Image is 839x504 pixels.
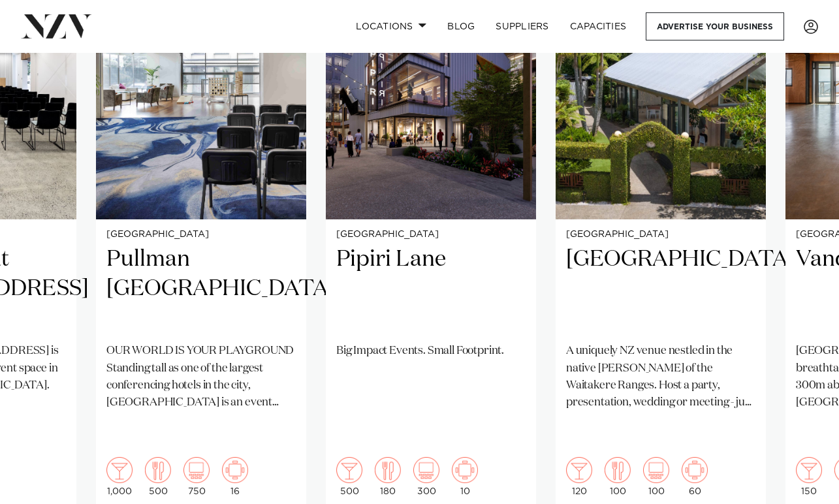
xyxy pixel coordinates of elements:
img: dining.png [145,457,171,483]
div: 500 [145,457,171,496]
img: cocktail.png [106,457,133,483]
div: 150 [796,457,822,496]
p: A uniquely NZ venue nestled in the native [PERSON_NAME] of the Waitakere Ranges. Host a party, pr... [566,343,755,411]
div: 180 [375,457,401,496]
a: Locations [345,12,437,40]
small: [GEOGRAPHIC_DATA] [566,230,755,240]
img: meeting.png [682,457,708,483]
div: 10 [452,457,478,496]
img: theatre.png [643,457,669,483]
div: 120 [566,457,592,496]
img: meeting.png [452,457,478,483]
a: Capacities [560,12,637,40]
small: [GEOGRAPHIC_DATA] [336,230,526,240]
h2: [GEOGRAPHIC_DATA] [566,245,755,333]
img: cocktail.png [566,457,592,483]
div: 750 [183,457,210,496]
div: 300 [413,457,439,496]
a: Advertise your business [646,12,784,40]
div: 16 [222,457,248,496]
div: 100 [605,457,631,496]
div: 60 [682,457,708,496]
img: cocktail.png [796,457,822,483]
div: 1,000 [106,457,133,496]
img: meeting.png [222,457,248,483]
img: dining.png [605,457,631,483]
img: cocktail.png [336,457,362,483]
h2: Pullman [GEOGRAPHIC_DATA] [106,245,296,333]
p: OUR WORLD IS YOUR PLAYGROUND Standing tall as one of the largest conferencing hotels in the city,... [106,343,296,411]
p: Big Impact Events. Small Footprint. [336,343,526,360]
img: dining.png [375,457,401,483]
img: theatre.png [413,457,439,483]
img: theatre.png [183,457,210,483]
div: 100 [643,457,669,496]
img: nzv-logo.png [21,14,92,38]
div: 500 [336,457,362,496]
a: BLOG [437,12,485,40]
small: [GEOGRAPHIC_DATA] [106,230,296,240]
h2: Pipiri Lane [336,245,526,333]
a: SUPPLIERS [485,12,559,40]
